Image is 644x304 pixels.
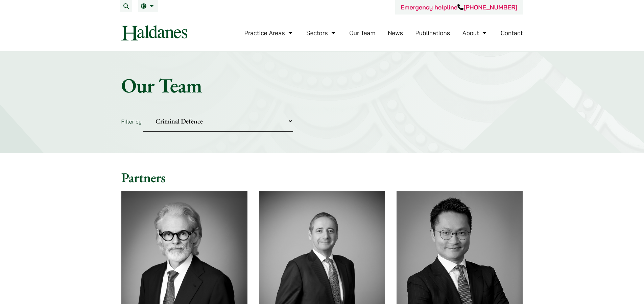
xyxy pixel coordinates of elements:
h1: Our Team [121,73,523,98]
label: Filter by [121,118,142,125]
a: Sectors [306,29,337,37]
img: Logo of Haldanes [121,25,187,40]
a: Contact [501,29,523,37]
a: News [388,29,403,37]
h2: Partners [121,169,523,186]
a: Our Team [349,29,375,37]
a: EN [141,3,156,9]
a: About [462,29,488,37]
a: Publications [415,29,450,37]
a: Emergency helpline[PHONE_NUMBER] [401,3,517,11]
a: Practice Areas [244,29,294,37]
